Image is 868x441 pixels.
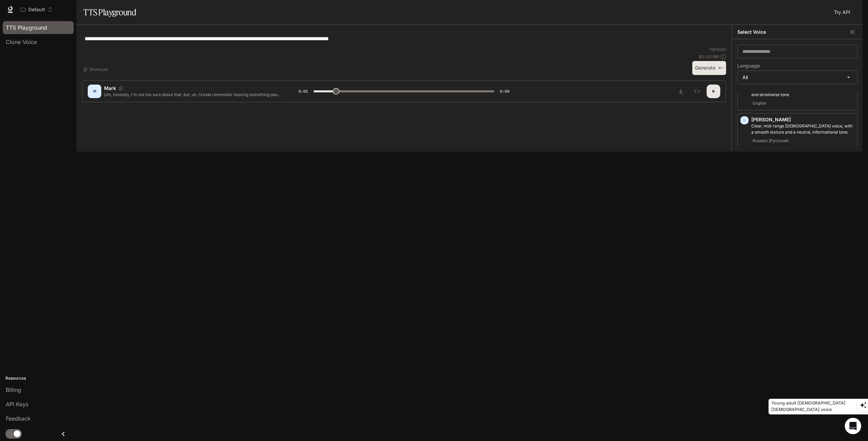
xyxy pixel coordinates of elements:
[738,71,857,84] div: All
[18,3,56,16] button: Open workspace menu
[718,66,723,70] p: ⌘⏎
[89,86,100,97] div: M
[28,7,45,13] p: Default
[751,116,854,123] p: [PERSON_NAME]
[299,88,308,95] span: 0:01
[104,92,282,97] p: Um, honestly, I'm not too sure about that, but, uh, I kinda remember hearing something about it o...
[699,54,719,60] p: $ 0.001190
[751,99,768,107] span: English
[831,5,853,19] a: Try API
[500,88,509,95] span: 0:09
[737,63,760,68] p: Language
[104,85,116,92] p: Mark
[709,47,726,52] p: 119 / 1000
[751,137,790,145] span: Russian (Русский)
[692,61,726,75] button: Generate⌘⏎
[845,418,861,434] div: Open Intercom Messenger
[751,123,854,135] p: Clear, mid-range female voice, with a smooth texture and a neutral, informational tone.
[116,86,126,90] button: Copy Voice ID
[82,64,111,75] button: Shortcuts
[690,85,704,98] button: Inspect
[83,5,136,19] h1: TTS Playground
[674,85,688,98] button: Download audio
